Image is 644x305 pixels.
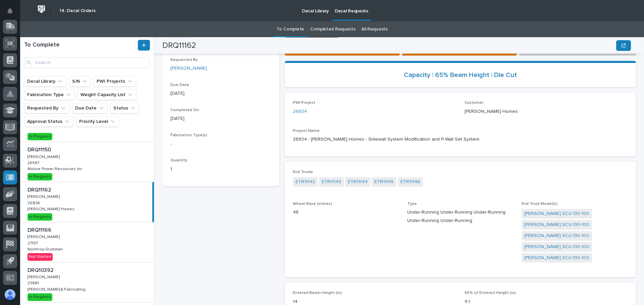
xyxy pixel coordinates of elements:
[28,274,61,280] p: [PERSON_NAME]
[407,209,439,216] span: Under-Running
[293,108,307,115] a: 26834
[440,209,472,216] span: Under-Running
[72,103,108,113] button: Due Date
[28,145,52,153] p: DRQ11150
[20,142,154,182] a: DRQ11150DRQ11150 [PERSON_NAME][PERSON_NAME] 2654726547 Motive Power Resources IncMotive Power Res...
[440,217,472,224] span: Under-Running
[3,4,17,18] button: Notifications
[170,158,187,162] span: Quantity
[28,240,39,246] p: 27197
[3,288,17,302] button: users-avatar
[28,153,61,159] p: [PERSON_NAME]
[361,21,387,37] a: All Requests
[28,233,61,239] p: [PERSON_NAME]
[170,166,271,173] p: 1
[522,202,557,206] span: End Truck Model(s)
[400,178,420,185] a: ETR11146
[296,178,315,185] a: ETR11142
[170,65,207,72] a: [PERSON_NAME]
[28,266,55,274] p: DRQ10392
[28,246,64,252] p: Northrop Grumman
[20,222,154,262] a: DRQ11166DRQ11166 [PERSON_NAME][PERSON_NAME] 2719727197 Northrop GrummanNorthrop Grumman Not Started
[28,159,41,165] p: 26547
[28,185,53,193] p: DRQ11162
[24,116,73,127] button: Approval Status
[170,37,189,47] div: Normal
[404,71,517,79] a: Capacity | 65% Beam Height | Die Cut
[170,133,207,137] span: Fabrication Type(s)
[28,133,52,140] div: In Progress
[28,193,61,199] p: [PERSON_NAME]
[170,108,199,112] span: Completed On
[110,103,139,113] button: Status
[276,21,304,37] a: To Complete
[76,116,119,127] button: Priority Level
[162,41,196,51] h2: DRQ11162
[28,200,41,206] p: 26834
[28,165,84,171] p: Motive Power Resources Inc
[24,57,150,68] input: Search
[293,209,399,216] p: 48
[24,76,66,87] button: Decal Library
[170,115,271,122] p: [DATE]
[407,202,417,206] span: Type
[28,253,53,260] div: Not Started
[24,42,137,49] h1: To Complete
[310,21,355,37] a: Completed Requests
[170,58,198,62] span: Requested By
[407,217,439,224] span: Under-Running
[28,206,76,212] p: [PERSON_NAME] Homes
[170,141,271,148] p: -
[28,173,52,180] div: In Progress
[28,213,52,221] div: In Progress
[322,178,341,185] a: ETR11143
[524,232,589,239] a: [PERSON_NAME] SCU-130-100
[465,108,628,115] p: [PERSON_NAME] Homes
[94,76,136,87] button: PWI Projects
[35,3,48,15] img: Workspace Logo
[348,178,368,185] a: ETR11144
[293,291,342,295] span: Entered Beam Height (in)
[374,178,394,185] a: ETR11145
[28,286,87,292] p: [PERSON_NAME] & Fabricating
[20,182,154,222] a: DRQ11162DRQ11162 [PERSON_NAME][PERSON_NAME] 2683426834 [PERSON_NAME] Homes[PERSON_NAME] Homes In ...
[293,129,320,133] span: Project Name
[465,101,484,105] span: Customer
[28,226,53,233] p: DRQ11166
[524,221,589,228] a: [PERSON_NAME] SCU-130-100
[170,83,189,87] span: Due Date
[69,76,91,87] button: S/N
[524,254,589,261] a: [PERSON_NAME] SCU-130-100
[293,136,628,143] p: 26834 - [PERSON_NAME] Homes - Sidewall System Modification and P-Wall Set System
[524,243,589,250] a: [PERSON_NAME] SCU-130-100
[77,89,137,100] button: Weight Capacity List
[59,8,96,14] h2: 14. Decal Orders
[170,90,271,97] p: [DATE]
[524,210,589,217] a: [PERSON_NAME] SCU-130-100
[20,262,154,303] a: DRQ10392DRQ10392 [PERSON_NAME][PERSON_NAME] 2388123881 [PERSON_NAME] & Fabricating[PERSON_NAME] &...
[28,280,40,286] p: 23881
[465,291,516,295] span: 65% of Entered Height (in)
[293,101,315,105] span: PWI Project
[24,89,75,100] button: Fabrication Type
[24,103,69,113] button: Requested By
[8,8,17,19] div: Notifications
[293,202,332,206] span: Wheel Base (inches)
[28,293,52,301] div: In Progress
[293,170,313,174] span: End Trucks
[474,209,505,216] span: Under-Running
